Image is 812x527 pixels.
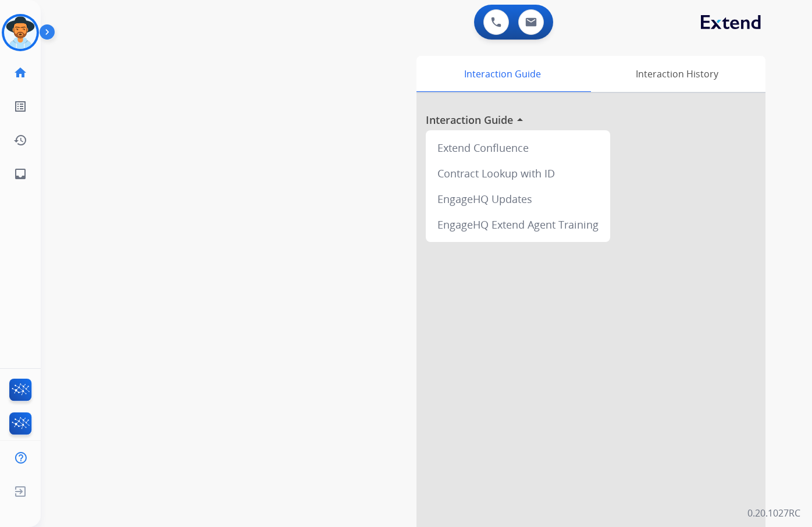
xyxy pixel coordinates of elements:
div: Contract Lookup with ID [430,161,606,186]
mat-icon: home [13,66,27,80]
p: 0.20.1027RC [747,506,800,520]
mat-icon: list_alt [13,99,27,113]
mat-icon: history [13,133,27,147]
div: EngageHQ Updates [430,186,606,212]
div: Interaction Guide [416,56,588,92]
div: Extend Confluence [430,135,606,161]
mat-icon: inbox [13,167,27,181]
div: Interaction History [588,56,765,92]
img: avatar [4,16,37,49]
div: EngageHQ Extend Agent Training [430,212,606,237]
